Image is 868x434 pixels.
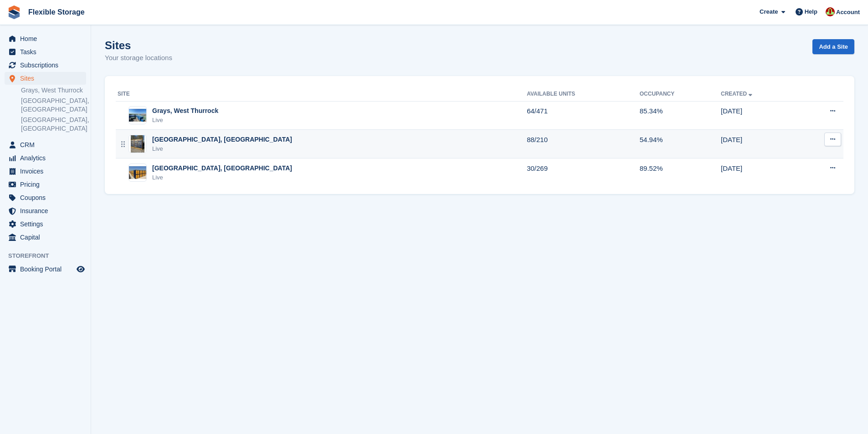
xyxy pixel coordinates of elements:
td: [DATE] [721,101,798,130]
div: [GEOGRAPHIC_DATA], [GEOGRAPHIC_DATA] [152,163,292,173]
a: menu [5,72,86,85]
td: [DATE] [721,158,798,187]
a: menu [5,191,86,204]
span: Home [20,32,75,45]
span: Create [760,7,778,16]
span: Invoices [20,165,75,178]
span: Analytics [20,152,75,164]
td: 85.34% [640,101,721,130]
span: Subscriptions [20,59,75,71]
td: 64/471 [527,101,640,130]
span: Booking Portal [20,263,75,276]
h1: Sites [105,39,172,51]
td: 89.52% [640,158,721,187]
div: Live [152,144,292,153]
a: [GEOGRAPHIC_DATA], [GEOGRAPHIC_DATA] [21,116,86,133]
span: Tasks [20,46,75,58]
a: menu [5,178,86,191]
a: menu [5,204,86,217]
a: menu [5,231,86,244]
img: stora-icon-8386f47178a22dfd0bd8f6a31ec36ba5ce8667c1dd55bd0f319d3a0aa187defe.svg [7,5,21,19]
th: Occupancy [640,87,721,102]
a: Preview store [75,264,86,275]
span: Insurance [20,204,75,217]
a: Flexible Storage [25,5,88,20]
td: 54.94% [640,130,721,158]
p: Your storage locations [105,53,172,63]
span: Coupons [20,191,75,204]
div: [GEOGRAPHIC_DATA], [GEOGRAPHIC_DATA] [152,135,292,144]
a: Grays, West Thurrock [21,86,86,95]
a: menu [5,152,86,164]
span: Sites [20,72,75,85]
a: menu [5,263,86,276]
img: David Jones [826,7,835,16]
th: Available Units [527,87,640,102]
a: Add a Site [812,39,854,54]
a: menu [5,165,86,178]
img: Image of Aveley, Essex site [129,166,146,179]
span: Capital [20,231,75,244]
a: Created [721,91,754,97]
span: Settings [20,218,75,230]
td: 88/210 [527,130,640,158]
span: CRM [20,138,75,151]
th: Site [116,87,527,102]
span: Pricing [20,178,75,191]
a: menu [5,46,86,58]
a: [GEOGRAPHIC_DATA], [GEOGRAPHIC_DATA] [21,97,86,114]
div: Live [152,173,292,182]
span: Account [836,8,860,17]
a: menu [5,218,86,230]
img: Image of Chelmsford, Essex site [131,135,144,153]
a: menu [5,59,86,71]
div: Grays, West Thurrock [152,106,218,116]
td: [DATE] [721,130,798,158]
a: menu [5,138,86,151]
span: Help [805,7,817,16]
td: 30/269 [527,158,640,187]
img: Image of Grays, West Thurrock site [129,109,146,122]
div: Live [152,116,218,125]
span: Storefront [8,251,91,260]
a: menu [5,32,86,45]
